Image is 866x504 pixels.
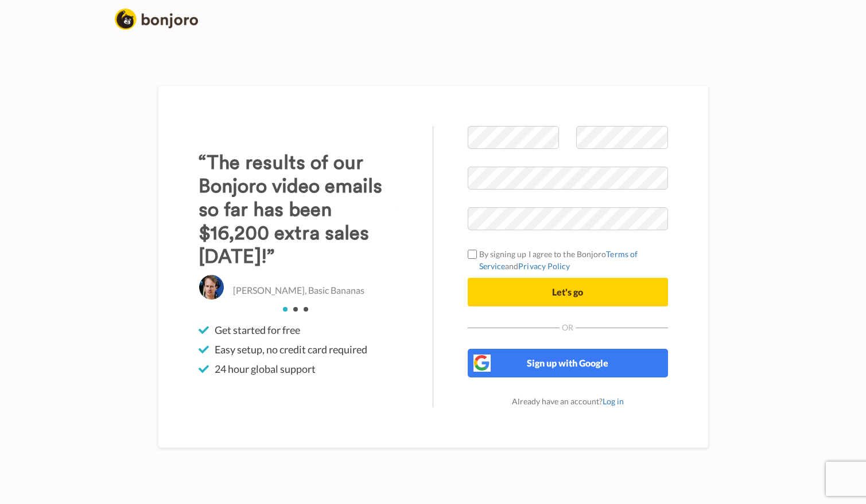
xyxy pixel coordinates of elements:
span: Let's go [552,286,583,297]
span: 24 hour global support [215,362,316,376]
img: Christo Hall, Basic Bananas [199,274,224,300]
span: Get started for free [215,323,300,337]
span: Already have an account? [512,396,624,406]
span: Easy setup, no credit card required [215,342,367,356]
p: [PERSON_NAME], Basic Bananas [233,284,364,297]
button: Let's go [468,278,668,306]
a: Privacy Policy [518,261,570,271]
label: By signing up I agree to the Bonjoro and [468,248,668,272]
span: Or [560,324,576,332]
img: logo_full.png [115,9,198,30]
a: Terms of Service [479,249,638,271]
button: Sign up with Google [468,349,668,377]
input: By signing up I agree to the BonjoroTerms of ServiceandPrivacy Policy [468,250,477,259]
h3: “The results of our Bonjoro video emails so far has been $16,200 extra sales [DATE]!” [199,151,399,269]
a: Log in [603,396,624,406]
span: Sign up with Google [527,357,608,368]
